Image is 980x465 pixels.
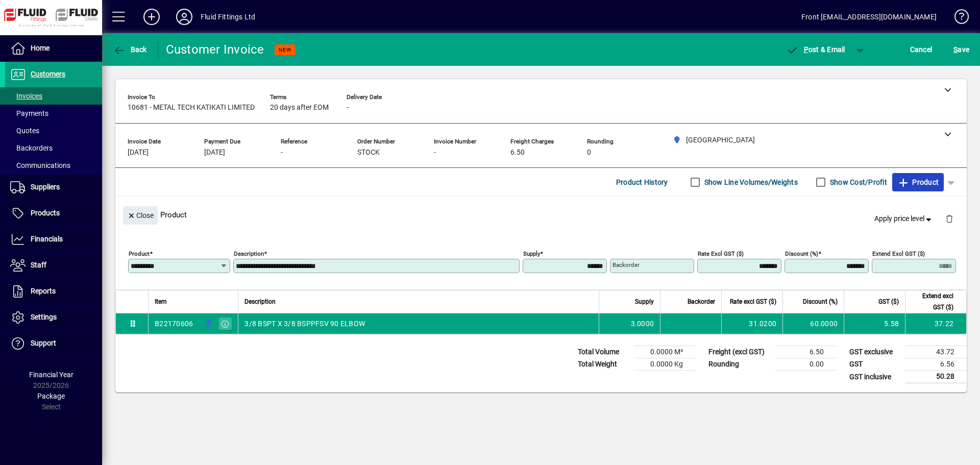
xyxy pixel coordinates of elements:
span: Invoices [10,92,42,100]
span: Backorder [688,296,715,307]
td: 43.72 [905,346,967,358]
a: Suppliers [5,175,102,200]
span: Back [113,45,147,54]
span: Description [244,296,276,307]
span: Supply [635,296,654,307]
span: Quotes [10,127,39,135]
td: GST exclusive [844,346,905,358]
span: Extend excl GST ($) [912,290,953,313]
span: - [281,149,283,157]
span: P [804,45,808,54]
button: Post & Email [781,40,850,59]
app-page-header-button: Back [102,40,158,59]
mat-label: Supply [523,250,540,257]
label: Show Line Volumes/Weights [702,177,798,187]
mat-label: Product [129,250,150,257]
td: Total Volume [573,346,634,358]
app-page-header-button: Close [120,210,160,219]
button: Back [110,40,150,59]
div: B22170606 [155,319,193,329]
span: 6.50 [510,149,525,157]
span: Package [37,392,65,400]
td: 5.58 [844,313,905,334]
span: Payments [10,109,48,117]
span: Communications [10,161,70,169]
span: 3.0000 [631,319,654,329]
span: [DATE] [128,149,149,157]
a: Communications [5,157,102,174]
td: 50.28 [905,371,967,383]
button: Product [892,173,944,191]
button: Apply price level [870,210,938,228]
a: Staff [5,253,102,278]
td: 60.0000 [782,313,844,334]
button: Save [951,40,972,59]
span: Backorders [10,144,53,152]
span: Staff [31,261,46,269]
span: NEW [279,46,291,53]
td: 0.0000 Kg [634,358,695,371]
span: Discount (%) [803,296,838,307]
td: Freight (excl GST) [703,346,775,358]
span: GST ($) [878,296,899,307]
td: GST inclusive [844,371,905,383]
app-page-header-button: Delete [937,214,962,223]
span: Suppliers [31,183,60,191]
a: Products [5,201,102,226]
button: Add [135,8,168,26]
td: 0.00 [775,358,836,371]
mat-label: Extend excl GST ($) [872,250,925,257]
div: Fluid Fittings Ltd [201,9,255,25]
a: Quotes [5,122,102,139]
a: Invoices [5,87,102,105]
span: 10681 - METAL TECH KATIKATI LIMITED [128,104,255,112]
span: Apply price level [874,213,934,224]
td: 37.22 [905,313,966,334]
span: 20 days after EOM [270,104,329,112]
span: Reports [31,287,56,295]
mat-label: Rate excl GST ($) [698,250,744,257]
span: Rate excl GST ($) [730,296,776,307]
mat-label: Backorder [612,261,640,268]
span: Financial Year [29,371,73,379]
span: Product History [616,174,668,190]
span: ave [953,41,969,58]
span: [DATE] [204,149,225,157]
div: Customer Invoice [166,41,264,58]
div: 31.0200 [728,319,776,329]
span: Support [31,339,56,347]
span: AUCKLAND [202,318,214,329]
a: Backorders [5,139,102,157]
a: Support [5,331,102,356]
td: GST [844,358,905,371]
span: Customers [31,70,65,78]
td: 6.50 [775,346,836,358]
a: Home [5,36,102,61]
mat-label: Discount (%) [785,250,818,257]
button: Cancel [908,40,935,59]
span: Cancel [910,41,933,58]
a: Payments [5,105,102,122]
td: Total Weight [573,358,634,371]
span: 0 [587,149,591,157]
span: - [434,149,436,157]
button: Product History [612,173,672,191]
span: Settings [31,313,57,321]
span: Product [897,174,939,190]
td: 6.56 [905,358,967,371]
mat-label: Description [234,250,264,257]
span: STOCK [357,149,380,157]
a: Settings [5,305,102,330]
div: Product [115,196,967,233]
span: S [953,45,958,54]
button: Profile [168,8,201,26]
span: Products [31,209,60,217]
a: Reports [5,279,102,304]
span: Item [155,296,167,307]
div: Front [EMAIL_ADDRESS][DOMAIN_NAME] [801,9,937,25]
span: Close [127,207,154,224]
span: 3/8 BSPT X 3/8 BSPPFSV 90 ELBOW [244,319,365,329]
label: Show Cost/Profit [828,177,887,187]
span: ost & Email [786,45,845,54]
span: Home [31,44,50,52]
